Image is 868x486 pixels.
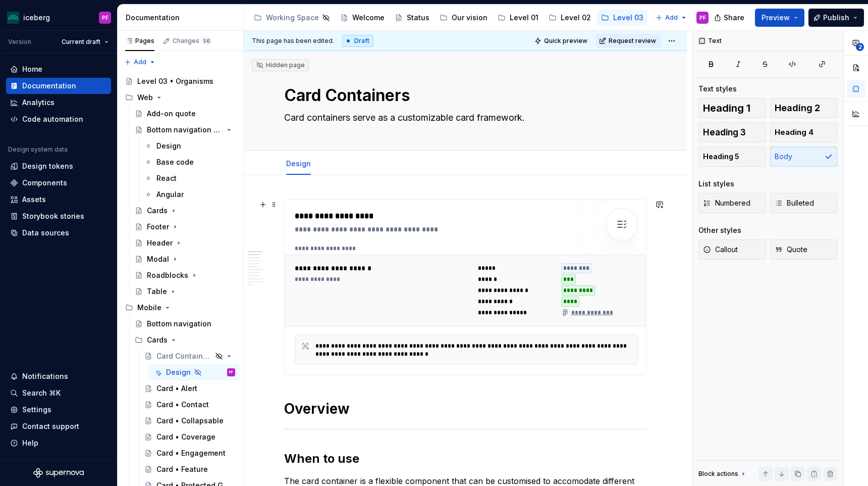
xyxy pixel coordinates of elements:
[407,13,429,23] div: Status
[282,83,644,108] textarea: Card Containers
[22,371,68,381] div: Notifications
[770,239,838,260] button: Quote
[229,367,233,377] div: PF
[282,110,644,126] textarea: Card containers serve as a customizable card framework.
[22,161,73,171] div: Design tokens
[452,13,487,23] div: Our vision
[6,225,111,241] a: Data sources
[6,368,111,384] button: Notifications
[131,122,239,138] a: Bottom navigation bar
[597,10,647,26] a: Level 03
[724,13,744,23] span: Share
[102,14,108,22] div: PF
[156,448,226,458] div: Card • Engagement
[352,13,385,23] div: Welcome
[544,37,587,45] span: Quick preview
[770,122,838,142] button: Heading 4
[436,10,492,26] a: Our vision
[284,400,646,418] h1: Overview
[698,147,766,167] button: Heading 5
[755,9,804,27] button: Preview
[147,270,188,280] div: Roadblocks
[57,35,113,49] button: Current draft
[282,153,315,174] div: Design
[6,78,111,94] a: Documentation
[131,235,239,251] a: Header
[134,58,146,66] span: Add
[6,435,111,451] button: Help
[201,37,212,45] span: 56
[342,35,373,47] div: Draft
[775,103,820,113] span: Heading 2
[698,470,738,478] div: Block actions
[156,173,177,183] div: React
[596,34,661,48] button: Request review
[156,400,209,410] div: Card • Contact
[156,432,215,442] div: Card • Coverage
[698,467,747,481] div: Block actions
[62,38,100,46] span: Current draft
[703,127,746,137] span: Heading 3
[665,14,678,22] span: Add
[2,7,115,28] button: icebergPF
[7,12,19,24] img: 418c6d47-6da6-4103-8b13-b5999f8989a1.png
[140,348,239,364] a: Card Containers
[703,198,750,208] span: Numbered
[140,445,239,461] a: Card • Engagement
[770,98,838,118] button: Heading 2
[147,286,167,297] div: Table
[140,186,239,203] a: Angular
[699,14,706,22] div: PF
[126,13,239,23] div: Documentation
[6,208,111,224] a: Storybook stories
[250,8,650,28] div: Page tree
[8,145,68,154] div: Design system data
[140,413,239,429] a: Card • Collapsable
[156,157,194,167] div: Base code
[156,141,181,151] div: Design
[22,64,42,74] div: Home
[698,225,741,235] div: Other styles
[698,239,766,260] button: Callout
[770,193,838,213] button: Bulleted
[156,416,224,426] div: Card • Collapsable
[22,421,79,431] div: Contact support
[808,9,864,27] button: Publish
[256,61,305,69] div: Hidden page
[22,98,55,108] div: Analytics
[286,159,311,168] a: Design
[775,198,814,208] span: Bulleted
[284,451,646,467] h2: When to use
[22,438,38,448] div: Help
[131,106,239,122] a: Add-on quote
[33,468,84,478] svg: Supernova Logo
[703,152,739,162] span: Heading 5
[140,170,239,186] a: React
[6,94,111,111] a: Analytics
[156,351,212,361] div: Card Containers
[22,114,83,124] div: Code automation
[6,385,111,401] button: Search ⌘K
[6,158,111,174] a: Design tokens
[22,178,67,188] div: Components
[510,13,538,23] div: Level 01
[250,10,334,26] a: Working Space
[703,103,750,113] span: Heading 1
[8,38,31,46] div: Version
[173,37,212,45] div: Changes
[391,10,433,26] a: Status
[137,76,213,86] div: Level 03 • Organisms
[131,267,239,283] a: Roadblocks
[698,98,766,118] button: Heading 1
[22,405,51,415] div: Settings
[131,316,239,332] a: Bottom navigation
[6,111,111,127] a: Code automation
[147,222,169,232] div: Footer
[131,251,239,267] a: Modal
[131,203,239,219] a: Cards
[6,402,111,418] a: Settings
[140,380,239,397] a: Card • Alert
[336,10,389,26] a: Welcome
[147,109,196,119] div: Add-on quote
[649,10,711,26] a: UX patterns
